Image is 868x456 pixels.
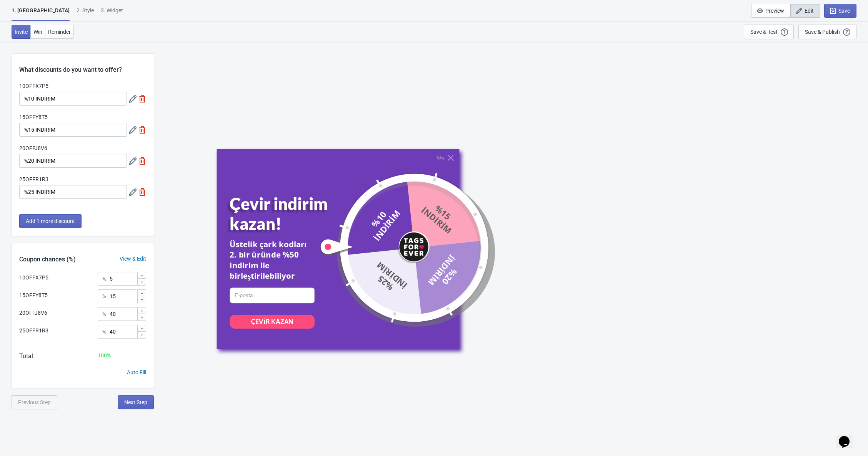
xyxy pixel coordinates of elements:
div: 10OFFX7P5 [19,274,48,282]
div: ÇEVİR KAZAN [251,317,293,325]
button: Preview [751,4,791,18]
div: Çıkış [437,155,445,160]
input: Chance [109,289,137,303]
input: E-posta [230,287,314,303]
span: Preview [765,8,784,14]
div: Save & Publish [805,29,840,35]
span: 100 % [98,352,111,359]
div: View & Edit [112,255,154,263]
div: What discounts do you want to offer? [12,54,154,74]
div: Üstelik çark kodları 2. bir üründe %50 indirim ile birleştirilebiliyor [230,239,314,281]
span: Next Step [124,399,147,405]
input: Chance [109,307,137,321]
label: 15OFFY8T5 [19,113,48,121]
span: Reminder [48,29,71,35]
span: Invite [15,29,28,35]
span: Edit [805,8,814,14]
div: Total [19,352,33,361]
button: Next Step [118,395,154,409]
input: Chance [109,325,137,339]
div: 20OFFJ8V6 [19,309,47,317]
div: % [102,292,106,301]
img: delete.svg [138,126,146,134]
iframe: chat widget [836,425,860,448]
img: delete.svg [138,157,146,165]
button: Add 1 more discount [19,214,82,228]
button: Edit [790,4,820,18]
div: 1. [GEOGRAPHIC_DATA] [12,7,70,21]
div: 2 . Style [77,7,94,20]
button: Reminder [45,25,74,39]
button: Save & Test [744,25,794,39]
span: Win [33,29,42,35]
div: % [102,309,106,319]
label: 25OFFR1R3 [19,175,48,183]
div: 25OFFR1R3 [19,327,48,335]
div: Çevir indirim kazan! [230,193,332,233]
div: Save & Test [750,29,778,35]
div: 15OFFY8T5 [19,291,48,299]
span: Save [838,8,850,14]
img: delete.svg [138,95,146,102]
button: Save [824,4,856,18]
div: 3. Widget [101,7,123,20]
span: Add 1 more discount [26,218,75,224]
label: 10OFFX7P5 [19,82,48,90]
div: % [102,327,106,336]
label: 20OFFJ8V6 [19,144,47,152]
button: Save & Publish [798,25,856,39]
div: % [102,274,106,283]
button: Invite [12,25,31,39]
img: delete.svg [138,188,146,196]
div: Auto Fill [127,368,146,377]
button: Win [30,25,45,39]
div: Coupon chances (%) [12,255,83,264]
input: Chance [109,272,137,286]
